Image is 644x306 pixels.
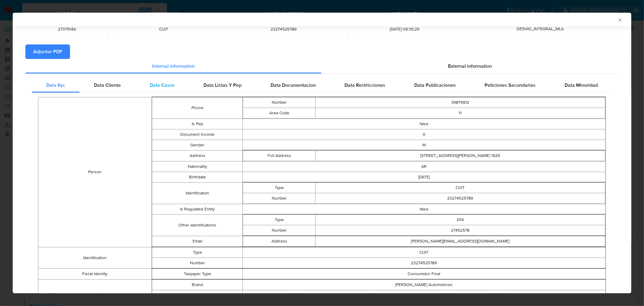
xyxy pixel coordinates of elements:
td: Identification [152,182,243,204]
span: Data Minoridad [565,82,598,89]
td: Number [243,97,316,108]
td: Gender [152,140,243,150]
span: Data Listas Y Pep [203,82,242,89]
span: Peticiones Secundarias [485,82,536,89]
span: DESVIO_INTEGRAL_MLA [517,26,564,32]
td: [PERSON_NAME] [243,290,606,301]
td: Identification [38,247,152,269]
td: Other Identifications [152,214,243,236]
td: Document Income [152,129,243,140]
div: Detailed internal info [32,78,612,93]
td: 36879912 [316,97,605,108]
td: 27452578 [316,225,605,236]
span: External information [448,63,492,70]
td: Address [152,150,243,161]
td: CUIT [316,182,605,193]
td: 11 [316,108,605,118]
td: DNI [316,214,605,225]
td: Preferred Full [152,290,243,301]
span: [DATE] 06:35:25 [355,26,454,32]
td: Number [152,258,243,268]
td: Email [152,236,243,247]
td: Type [243,214,316,225]
div: Detailed info [25,59,619,73]
td: Number [243,193,316,203]
span: CUIT [115,26,212,32]
td: Number [243,225,316,236]
td: Address [243,236,316,246]
td: [PERSON_NAME] Automotores [243,279,606,290]
td: Type [243,182,316,193]
div: closure-recommendation-modal [13,13,631,293]
td: Is Regulated Entity [152,204,243,214]
td: Full Address [243,150,316,161]
td: Fiscal Identity [38,269,152,279]
span: Data Restricciones [345,82,386,89]
span: Internal information [152,63,195,70]
td: Consumidor Final [243,269,606,279]
td: M [243,140,606,150]
button: Cerrar ventana [617,17,623,22]
td: Brand [152,279,243,290]
td: Area Code [243,108,316,118]
td: Phone [152,97,243,119]
td: Type [152,247,243,258]
td: 23274525789 [243,258,606,268]
td: [PERSON_NAME][EMAIL_ADDRESS][DOMAIN_NAME] [316,236,605,246]
td: false [243,204,606,214]
td: 0 [243,129,606,140]
span: Data Publicaciones [414,82,456,89]
span: 27375149 [33,26,101,32]
span: Data Casos [150,82,175,89]
td: Nationality [152,161,243,172]
td: Taxpayer Type [152,269,243,279]
span: Data Cliente [94,82,121,89]
td: false [243,119,606,129]
span: Data Kyc [46,82,65,89]
td: CUIT [243,247,606,258]
span: Data Documentacion [271,82,316,89]
td: Birthdate [152,172,243,182]
td: AR [243,161,606,172]
td: Person [38,97,152,247]
td: [STREET_ADDRESS][PERSON_NAME] 1629 [316,150,605,161]
td: 23274525789 [316,193,605,203]
button: Adjuntar PDF [25,44,70,59]
td: [DATE] [243,172,606,182]
span: 23274525789 [226,26,341,32]
td: Is Pep [152,119,243,129]
span: Adjuntar PDF [33,45,62,58]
